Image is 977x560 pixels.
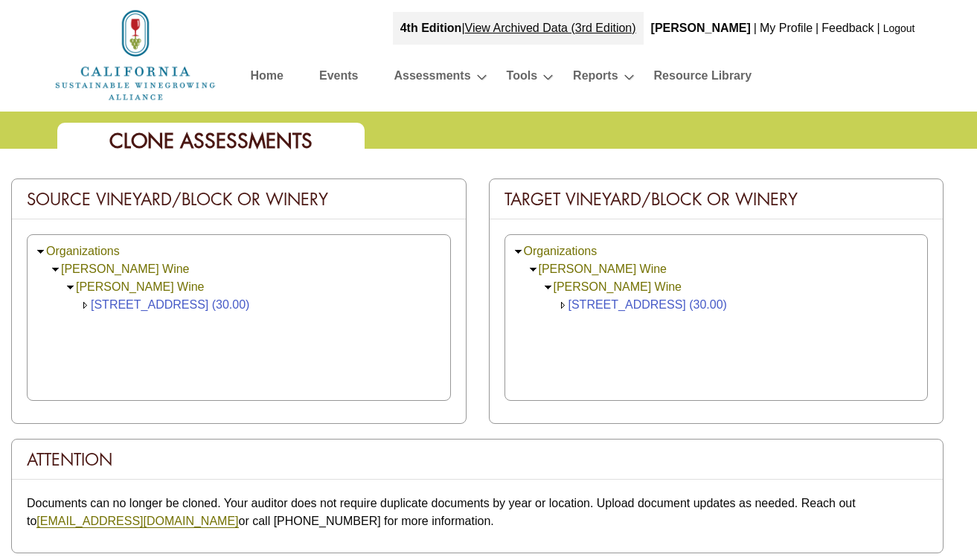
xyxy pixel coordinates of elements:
a: Home [251,65,284,91]
a: [PERSON_NAME] Wine [76,280,204,293]
div: | [752,12,758,45]
img: Collapse Phifer Pavitt Wine [542,282,554,293]
img: logo_cswa2x.png [54,7,217,103]
div: Documents can no longer be cloned. Your auditor does not require duplicate documents by year or l... [12,480,943,545]
a: View Archived Data (3rd Edition) [465,22,636,34]
a: [PERSON_NAME] Wine [554,280,682,293]
div: Attention [12,440,943,480]
div: | [876,12,882,45]
img: Collapse Organizations [35,246,46,257]
a: Assessments [394,65,470,91]
div: | [393,12,644,45]
div: | [814,12,820,45]
a: Reports [573,65,618,91]
img: Collapse Phifer Pavitt Wine [528,264,539,275]
b: [PERSON_NAME] [651,22,751,34]
a: Feedback [821,22,874,34]
img: Collapse Phifer Pavitt Wine [50,264,61,275]
a: Organizations [46,245,120,257]
span: Clone Assessments [109,128,313,154]
img: Collapse Organizations [513,246,524,257]
a: [EMAIL_ADDRESS][DOMAIN_NAME] [36,515,238,528]
a: Tools [507,65,537,91]
a: My Profile [760,22,813,34]
a: Events [319,65,358,91]
a: [STREET_ADDRESS] (30.00) [91,298,249,311]
strong: 4th Edition [400,22,462,34]
a: Home [54,48,217,60]
img: Collapse Phifer Pavitt Wine [65,282,76,293]
div: Source Vineyard/Block or Winery [12,179,466,219]
a: Organizations [524,245,598,257]
a: Resource Library [654,65,752,91]
a: Logout [883,22,915,34]
a: [STREET_ADDRESS] (30.00) [568,298,727,311]
div: Target Vineyard/Block or Winery [490,179,944,219]
a: [PERSON_NAME] Wine [61,263,189,275]
a: [PERSON_NAME] Wine [539,263,667,275]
